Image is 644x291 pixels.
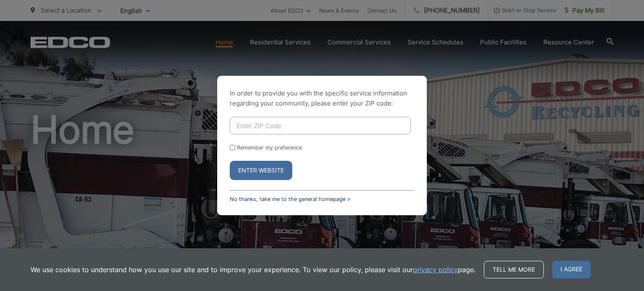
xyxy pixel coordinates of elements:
[230,161,292,180] button: Enter Website
[230,88,414,108] p: In order to provide you with the specific service information regarding your community, please en...
[552,261,591,278] span: I agree
[230,196,351,202] a: No thanks, take me to the general homepage >
[484,261,544,278] a: Tell me more
[230,117,411,134] input: Enter ZIP Code
[237,144,302,151] label: Remember my preference
[31,265,475,275] p: We use cookies to understand how you use our site and to improve your experience. To view our pol...
[413,265,458,275] a: privacy policy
